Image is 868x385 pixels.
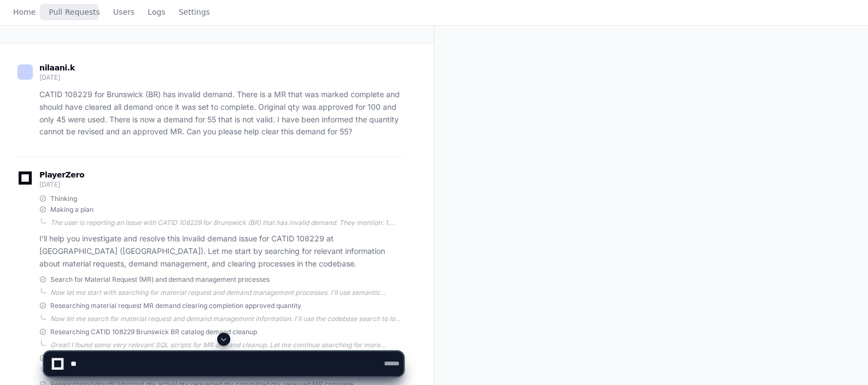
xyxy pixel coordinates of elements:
[50,205,94,214] span: Making a plan
[50,328,257,336] span: Researching CATID 108229 Brunswick BR catalog demand cleanup
[39,88,403,138] p: CATID 108229 for Brunswick (BR) has invalid demand. There is a MR that was marked complete and sh...
[39,73,60,81] span: [DATE]
[148,9,165,15] span: Logs
[50,218,403,227] div: The user is reporting an issue with CATID 108229 for Brunswick (BR) that has invalid demand. They...
[50,315,403,323] div: Now let me search for material request and demand management information. I'll use the codebase s...
[39,180,60,188] span: [DATE]
[13,9,36,15] span: Home
[39,233,403,270] p: I'll help you investigate and resolve this invalid demand issue for CATID 108229 at [GEOGRAPHIC_D...
[50,275,270,284] span: Search for Material Request (MR) and demand management processes
[39,63,75,72] span: nilaani.k
[50,194,77,203] span: Thinking
[113,9,135,15] span: Users
[50,288,403,297] div: Now let me start with searching for material request and demand management processes. I'll use se...
[39,171,84,178] span: PlayerZero
[50,301,301,310] span: Researching material request MR demand clearing completion approved quantity
[178,9,209,15] span: Settings
[49,9,100,15] span: Pull Requests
